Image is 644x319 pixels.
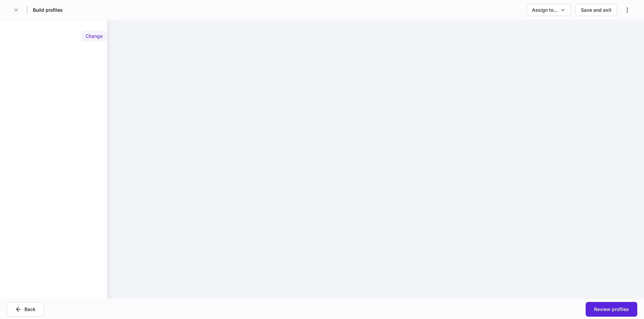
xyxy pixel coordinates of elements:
button: Save and exit [575,4,617,16]
button: Assign to... [526,4,571,16]
button: Change [81,31,107,42]
div: Assign to... [532,7,557,13]
div: Back [24,306,36,313]
h5: Build profiles [33,7,63,13]
div: Save and exit [581,7,611,13]
div: Change [86,33,103,39]
div: Review profiles [594,306,629,313]
button: Review profiles [586,302,637,317]
button: Back [7,302,44,317]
